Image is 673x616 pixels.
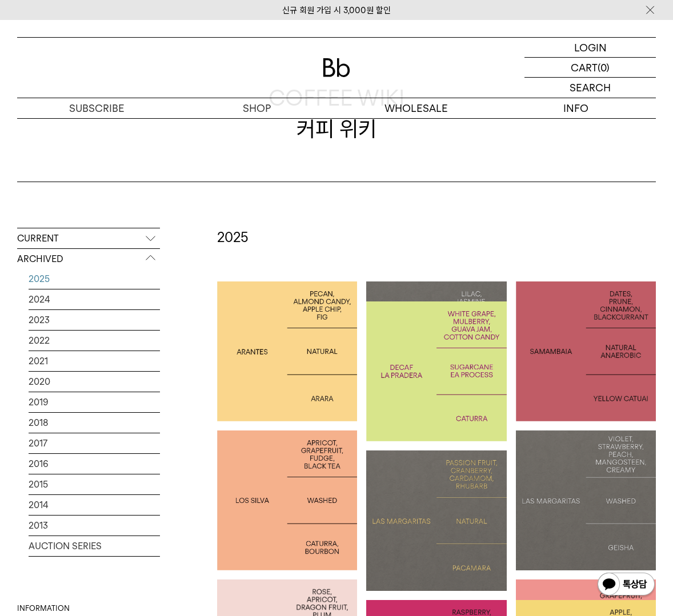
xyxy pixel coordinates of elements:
a: 2018 [29,413,160,433]
a: 2016 [29,454,160,474]
a: AUCTION SERIES [29,536,160,556]
p: SEARCH [570,78,611,98]
a: 2022 [29,331,160,351]
a: 2025 [29,269,160,289]
a: 페루 로스 실바PERU LOS SILVA [217,430,357,570]
h2: 2025 [217,228,656,247]
a: 2017 [29,433,160,453]
a: LOGIN [524,38,656,58]
p: CART [571,58,598,77]
a: 산 안토니오: 게이샤SAN ANTONIO: GEISHA [366,281,506,421]
a: 라스 마가리타스: 파카마라LAS MARGARITAS: PACAMARA [366,450,506,590]
div: INFORMATION [17,603,160,614]
p: LOGIN [574,38,607,57]
a: 라스 마가리타스: 게이샤LAS MARGARITAS: GEISHA [516,430,656,570]
a: SUBSCRIBE [17,98,177,118]
a: 브라질 아란치스BRAZIL ARANTES [217,281,357,421]
a: 2024 [29,289,160,309]
a: SHOP [177,98,337,118]
a: CART (0) [524,58,656,78]
a: 신규 회원 가입 시 3,000원 할인 [282,5,391,15]
a: 2020 [29,372,160,392]
a: 2023 [29,310,160,330]
img: 카카오톡 채널 1:1 채팅 버튼 [596,571,656,599]
a: 브라질 사맘바이아BRAZIL SAMAMBAIA [516,281,656,421]
a: 2019 [29,392,160,412]
a: 2014 [29,495,160,515]
img: 로고 [323,58,350,77]
p: INFO [496,98,656,118]
a: 콜롬비아 라 프라데라 디카페인 COLOMBIA LA PRADERA DECAF [366,301,506,441]
p: ARCHIVED [17,249,160,269]
p: WHOLESALE [336,98,496,118]
a: 2015 [29,474,160,494]
p: CURRENT [17,228,160,249]
a: 2013 [29,516,160,536]
a: 2021 [29,351,160,371]
p: (0) [598,58,610,77]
